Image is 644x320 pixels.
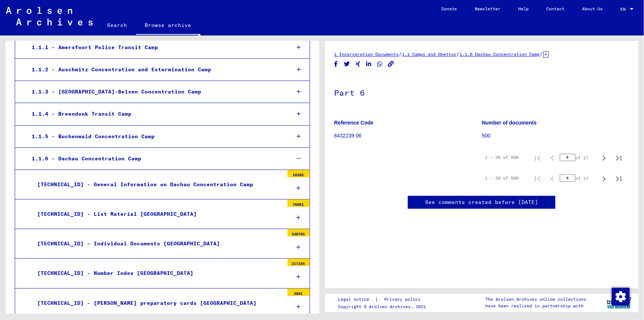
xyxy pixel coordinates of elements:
div: 1.1.2 - Auschwitz Concentration and Extermination Camp [26,62,284,77]
div: 1.1.1 - Amersfoort Police Transit Camp [26,40,284,55]
a: 1 Incarceration Documents [334,51,399,57]
button: Previous page [545,150,560,165]
p: 500 [482,132,629,140]
a: Browse archive [136,16,200,35]
a: 1.1.6 Dachau Concentration Camp [460,51,540,57]
a: See comments created before [DATE] [425,198,538,206]
button: Last page [612,171,626,185]
div: 1 – 30 of 500 [485,154,519,161]
h1: Part 6 [334,76,630,108]
div: [TECHNICAL_ID] - General Information on Dachau Concentration Camp [32,177,284,192]
span: / [399,51,402,57]
b: Number of documents [482,120,537,126]
div: 1.1.6 - Dachau Concentration Camp [26,152,284,166]
div: 1 – 30 of 500 [485,175,519,181]
div: 1.1.4 - Breendonk Transit Camp [26,107,284,121]
button: Previous page [545,171,560,185]
button: Share on WhatsApp [376,59,384,69]
img: Change consent [612,288,630,306]
span: / [540,51,543,57]
button: Share on Facebook [332,59,340,69]
button: Next page [597,171,612,185]
div: 18385 [287,170,310,177]
a: 1.1 Camps and Ghettos [402,51,457,57]
a: Privacy policy [378,296,429,303]
div: 1.1.3 - [GEOGRAPHIC_DATA]-Belsen Concentration Camp [26,85,284,99]
div: 3681 [287,289,310,296]
a: Legal notice [338,296,375,303]
img: yv_logo.png [605,293,633,312]
div: of 17 [560,154,597,161]
b: Reference Code [334,120,374,126]
p: The Arolsen Archives online collections [485,296,586,303]
button: Share on LinkedIn [365,59,373,69]
button: First page [530,150,545,165]
div: | [338,296,429,303]
div: 76061 [287,200,310,207]
div: [TECHNICAL_ID] - Number Index [GEOGRAPHIC_DATA] [32,266,284,280]
button: Copy link [387,59,395,69]
span: / [457,51,460,57]
div: [TECHNICAL_ID] - List Material [GEOGRAPHIC_DATA] [32,207,284,221]
button: Share on Xing [354,59,362,69]
button: Last page [612,150,626,165]
p: have been realized in partnership with [485,303,586,309]
img: Arolsen_neg.svg [6,7,93,25]
a: Search [99,16,136,34]
button: First page [530,171,545,185]
div: 217165 [287,259,310,266]
button: Next page [597,150,612,165]
p: Copyright © Arolsen Archives, 2021 [338,303,429,310]
button: Share on Twitter [343,59,351,69]
div: 330765 [287,229,310,236]
div: of 17 [560,175,597,182]
div: [TECHNICAL_ID] - Individual Documents [GEOGRAPHIC_DATA] [32,236,284,251]
div: [TECHNICAL_ID] - [PERSON_NAME] preparatory cards [GEOGRAPHIC_DATA] [32,296,284,310]
span: EN [620,7,628,12]
p: 6432239 06 [334,132,482,140]
div: 1.1.5 - Buchenwald Concentration Camp [26,129,284,144]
